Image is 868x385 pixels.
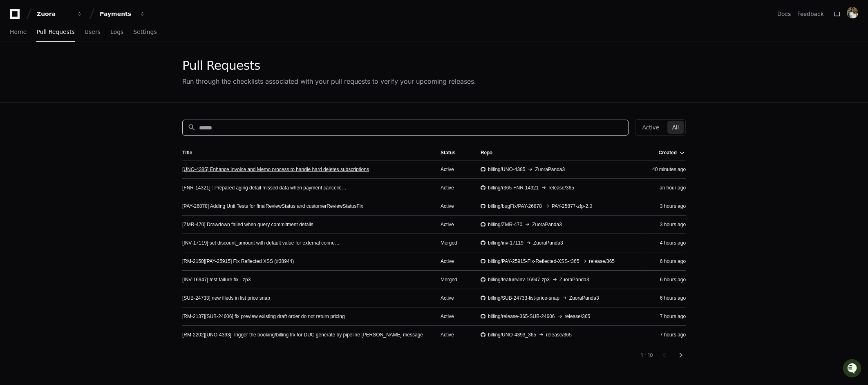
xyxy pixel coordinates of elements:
mat-icon: search [188,123,196,131]
div: 1 - 10 [641,352,653,358]
img: 1756235613930-3d25f9e4-fa56-45dd-b3ad-e072dfbd1548 [8,60,23,75]
div: We're offline, but we'll be back soon! [28,69,119,75]
span: billing/UNO-4385 [488,166,525,173]
div: Active [441,258,468,265]
div: Status [441,149,456,156]
div: Active [441,313,468,320]
a: Logs [110,23,123,42]
div: Active [441,295,468,301]
div: Pull Requests [182,58,476,73]
button: Start new chat [139,63,149,73]
span: billing/PAY-25915-Fix-Reflected-XSS-r365 [488,258,579,265]
a: [FNR-14321] : Prepared aging detail missed data when payment cancelle… [182,185,347,191]
mat-icon: chevron_right [676,350,686,360]
button: Active [637,121,664,134]
a: [PAY-26878] Adding Unit Tests for finalReviewStatus and customerReviewStatusFix [182,203,363,209]
div: Created [658,149,684,156]
span: ZuoraPanda3 [559,276,589,283]
span: ZuoraPanda3 [532,221,562,228]
span: ZuoraPanda3 [533,240,563,246]
div: 3 hours ago [647,203,686,209]
button: Zuora [34,7,86,21]
span: Settings [133,29,157,34]
div: 7 hours ago [647,332,686,338]
a: [RM-2202][UNO-4393] Trigger the booking/billing trx for DUC generate by pipeline [PERSON_NAME] me... [182,332,423,338]
div: Payments [100,10,135,18]
div: Title [182,149,427,156]
div: 3 hours ago [647,221,686,228]
button: Payments [96,7,149,21]
a: Users [85,23,101,42]
span: [DATE] [72,109,89,116]
img: Sidi Zhu [8,101,21,114]
th: Repo [474,145,640,160]
div: Active [441,221,468,228]
div: Merged [441,240,468,246]
button: All [667,121,684,134]
span: billing/UNO-4393_365 [488,332,536,338]
a: [INV-17119] set discount_amount with default value for external conne… [182,240,340,246]
div: 40 minutes ago [647,166,686,173]
button: See all [127,87,149,97]
div: Past conversations [8,89,55,95]
div: Title [182,149,192,156]
span: billing/bugFix/PAY-26878 [488,203,542,209]
a: Home [10,23,27,42]
div: 6 hours ago [647,295,686,301]
div: 6 hours ago [647,258,686,265]
div: Active [441,185,468,191]
span: billing/ZMR-470 [488,221,522,228]
a: [SUB-24733] new fileds in list price snap [182,295,270,301]
iframe: Open customer support [842,358,864,380]
a: [INV-16947] test failure fix - zp3 [182,276,251,283]
div: Start new chat [28,60,134,69]
div: Active [441,332,468,338]
span: billing/r365-FNR-14321 [488,185,539,191]
div: an hour ago [647,185,686,191]
a: Docs [777,10,791,18]
span: Users [85,29,101,34]
span: PAY-25877-zfp-2.0 [552,203,592,209]
span: • [68,109,71,116]
button: Feedback [797,10,824,18]
span: billing/inv-17119 [488,240,523,246]
a: Pull Requests [36,23,74,42]
a: [UNO-4385] Enhance Invoice and Memo process to handle hard deletes subscriptions [182,166,369,173]
span: Pylon [81,127,99,134]
img: PlayerZero [8,8,25,24]
div: Created [658,149,677,156]
span: release/365 [548,185,574,191]
img: ACg8ocLG_LSDOp7uAivCyQqIxj1Ef0G8caL3PxUxK52DC0_DO42UYdCW=s96-c [847,7,858,18]
a: [ZMR-470] Drawdown failed when query commitment details [182,221,313,228]
span: Pull Requests [36,29,74,34]
span: billing/release-365-SUB-24606 [488,313,555,320]
a: Powered byPylon [58,127,99,134]
a: Settings [133,23,157,42]
span: [PERSON_NAME] [25,109,66,116]
div: Welcome [8,32,149,45]
span: release/365 [564,313,590,320]
div: Active [441,166,468,173]
span: Home [10,29,27,34]
div: 7 hours ago [647,313,686,320]
span: release/365 [546,332,572,338]
div: Run through the checklists associated with your pull requests to verify your upcoming releases. [182,76,476,86]
span: ZuoraPanda3 [569,295,599,301]
span: Logs [110,29,123,34]
span: billing/SUB-24733-list-price-snap [488,295,559,301]
div: Status [441,149,468,156]
div: 6 hours ago [647,276,686,283]
span: ZuoraPanda3 [535,166,565,173]
span: billing/feature/inv-16947-zp3 [488,276,550,283]
a: [RM-2137][SUB-24606] fix preview existing draft order do not return pricing [182,313,345,320]
span: release/365 [589,258,615,265]
a: [RM-2150][PAY-25915] Fix Reflected XSS (#38944) [182,258,294,265]
div: 4 hours ago [647,240,686,246]
div: Active [441,203,468,209]
div: Merged [441,276,468,283]
div: Zuora [37,10,72,18]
